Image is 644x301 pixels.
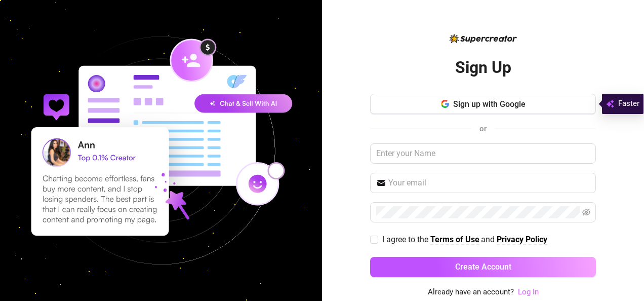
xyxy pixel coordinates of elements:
[582,208,590,216] span: eye-invisible
[606,98,614,110] img: svg%3e
[430,235,479,244] strong: Terms of Use
[497,235,547,244] strong: Privacy Policy
[370,143,596,164] input: Enter your Name
[618,98,639,110] span: Faster
[518,286,539,298] a: Log In
[455,262,511,272] span: Create Account
[479,124,487,133] span: or
[382,235,430,244] span: I agree to the
[430,235,479,245] a: Terms of Use
[370,257,596,277] button: Create Account
[370,94,596,114] button: Sign up with Google
[518,287,539,296] a: Log In
[428,286,514,298] span: Already have an account?
[450,34,517,43] img: logo-BBDzfeDw.svg
[481,235,497,244] span: and
[497,235,547,245] a: Privacy Policy
[388,177,590,189] input: Your email
[455,57,511,78] h2: Sign Up
[453,99,526,109] span: Sign up with Google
